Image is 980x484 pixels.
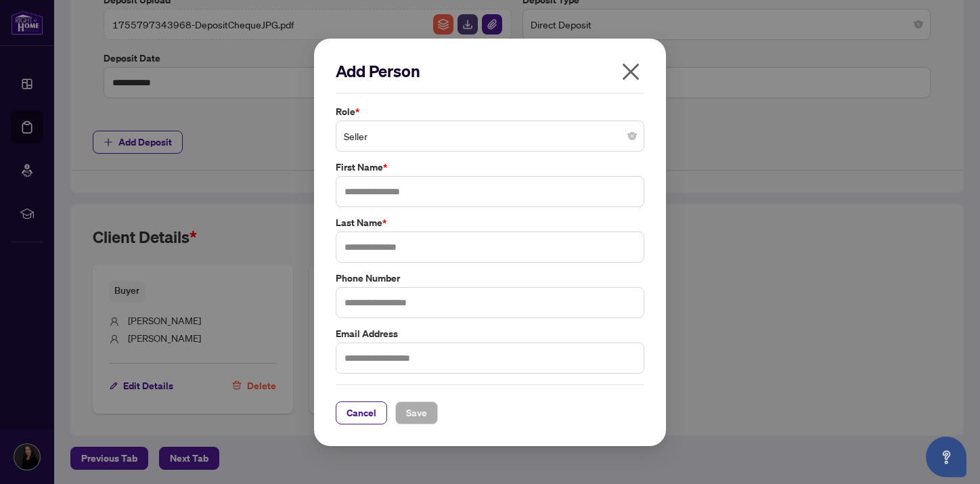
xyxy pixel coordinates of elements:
label: Email Address [336,326,644,340]
label: Phone Number [336,270,644,285]
label: Last Name [336,215,644,230]
span: Seller [344,123,636,149]
span: Cancel [347,401,376,423]
button: Save [395,401,438,424]
label: Role [336,104,644,119]
button: Open asap [926,437,966,477]
button: Cancel [336,401,387,424]
label: First Name [336,160,644,175]
span: close-circle [628,132,636,140]
span: close [620,61,642,83]
h2: Add Person [336,60,644,82]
